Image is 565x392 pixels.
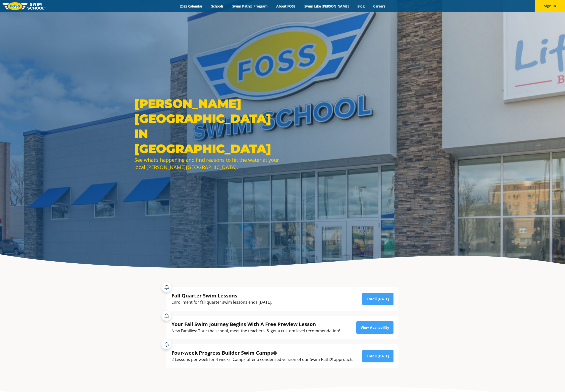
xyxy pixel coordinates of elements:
[362,350,393,362] a: Enroll [DATE]
[172,292,272,299] div: Fall Quarter Swim Lessons
[300,4,353,9] a: Swim Like [PERSON_NAME]
[272,4,300,9] a: About FOSS
[369,4,390,9] a: Careers
[172,328,340,334] div: New Families: Tour the school, meet the teachers, & get a custom level recommendation!
[175,4,207,9] a: 2025 Calendar
[228,4,272,9] a: Swim Path® Program
[134,96,280,156] h1: [PERSON_NAME][GEOGRAPHIC_DATA] in [GEOGRAPHIC_DATA]
[172,356,353,363] div: 2 Lessons per week for 4 weeks. Camps offer a condensed version of our Swim Path® approach.
[172,349,353,356] div: Four-week Progress Builder Swim Camps®
[134,156,280,171] div: See what’s happening and find reasons to hit the water at your local [PERSON_NAME][GEOGRAPHIC_DATA].
[3,2,45,10] img: FOSS Swim School Logo
[207,4,228,9] a: Schools
[172,321,340,328] div: Your Fall Swim Journey Begins With A Free Preview Lesson
[356,321,393,334] a: View Availability
[353,4,369,9] a: Blog
[362,293,393,305] a: Enroll [DATE]
[172,299,272,306] div: Enrollment for fall quarter swim lessons ends [DATE].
